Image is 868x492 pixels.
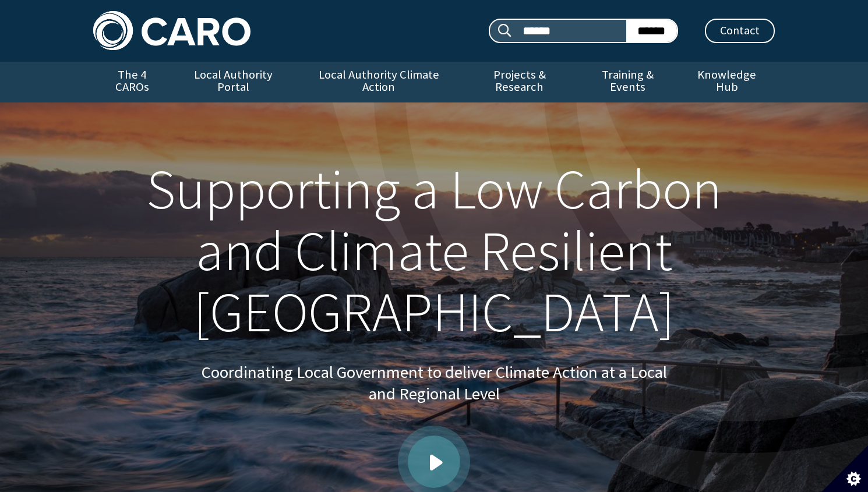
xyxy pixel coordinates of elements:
[93,62,171,102] a: The 4 CAROs
[93,11,250,50] img: Caro logo
[462,62,577,102] a: Projects & Research
[201,362,667,405] p: Coordinating Local Government to deliver Climate Action at a Local and Regional Level
[171,62,295,102] a: Local Authority Portal
[705,19,775,43] a: Contact
[295,62,461,102] a: Local Authority Climate Action
[577,62,679,102] a: Training & Events
[408,436,460,488] a: Play video
[821,445,868,492] button: Set cookie preferences
[107,158,761,343] h1: Supporting a Low Carbon and Climate Resilient [GEOGRAPHIC_DATA]
[679,62,775,102] a: Knowledge Hub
